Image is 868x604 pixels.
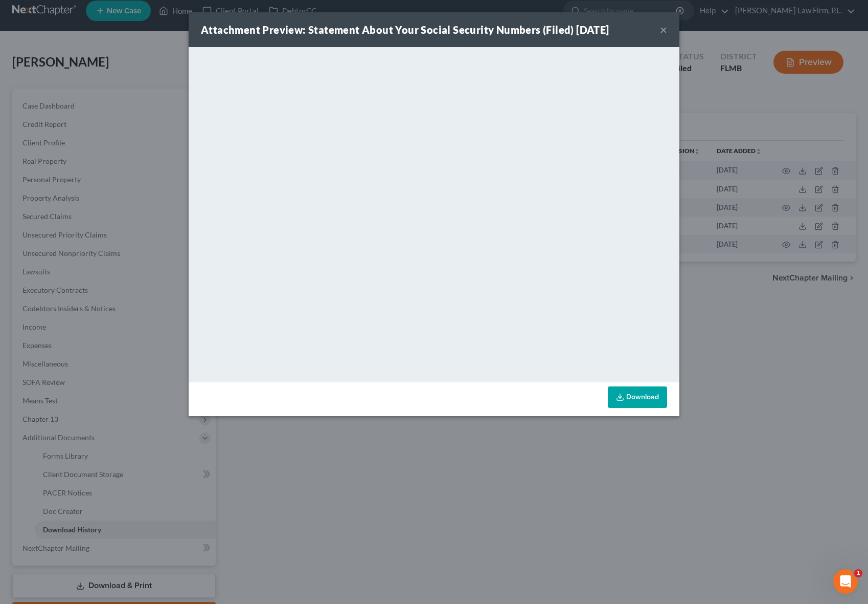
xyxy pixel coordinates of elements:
[833,569,858,594] iframe: Intercom live chat
[608,386,667,408] a: Download
[201,24,609,36] strong: Attachment Preview: Statement About Your Social Security Numbers (Filed) [DATE]
[854,569,862,577] span: 1
[660,24,667,36] button: ×
[189,47,679,380] iframe: <object ng-attr-data='[URL][DOMAIN_NAME]' type='application/pdf' width='100%' height='650px'></ob...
